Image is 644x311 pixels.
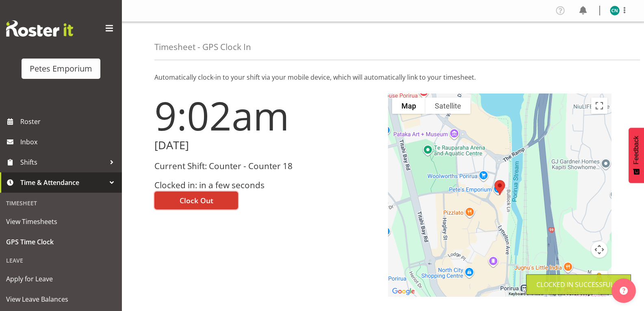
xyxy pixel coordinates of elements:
img: Google [390,286,417,297]
button: Map camera controls [591,241,607,258]
button: Keyboard shortcuts [509,291,544,297]
a: View Leave Balances [2,289,120,309]
h3: Current Shift: Counter - Counter 18 [154,161,378,171]
div: Timesheet [2,195,120,211]
span: Roster [20,115,118,128]
span: View Leave Balances [6,293,116,305]
span: Inbox [20,136,118,148]
span: Feedback [633,136,640,164]
div: Petes Emporium [30,63,92,75]
img: christine-neville11214.jpg [610,6,620,15]
button: Feedback - Show survey [629,128,644,183]
div: Leave [2,252,120,269]
a: Apply for Leave [2,269,120,289]
h4: Timesheet - GPS Clock In [154,42,251,52]
img: help-xxl-2.png [620,287,628,295]
a: Open this area in Google Maps (opens a new window) [390,286,417,297]
span: Clock Out [180,195,213,206]
span: Apply for Leave [6,273,116,285]
p: Automatically clock-in to your shift via your mobile device, which will automatically link to you... [154,72,611,82]
button: Show satellite imagery [425,98,471,114]
button: Show street map [392,98,425,114]
a: View Timesheets [2,211,120,232]
h2: [DATE] [154,139,378,152]
div: Clocked in Successfully [536,280,621,289]
button: Toggle fullscreen view [591,98,607,114]
button: Clock Out [154,191,238,209]
span: Time & Attendance [20,176,106,189]
span: View Timesheets [6,215,116,228]
a: GPS Time Clock [2,232,120,252]
h3: Clocked in: in a few seconds [154,181,378,190]
img: Rosterit website logo [6,20,73,37]
span: GPS Time Clock [6,236,116,248]
span: Shifts [20,156,106,168]
h1: 9:02am [154,94,378,137]
button: Drag Pegman onto the map to open Street View [591,271,607,287]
